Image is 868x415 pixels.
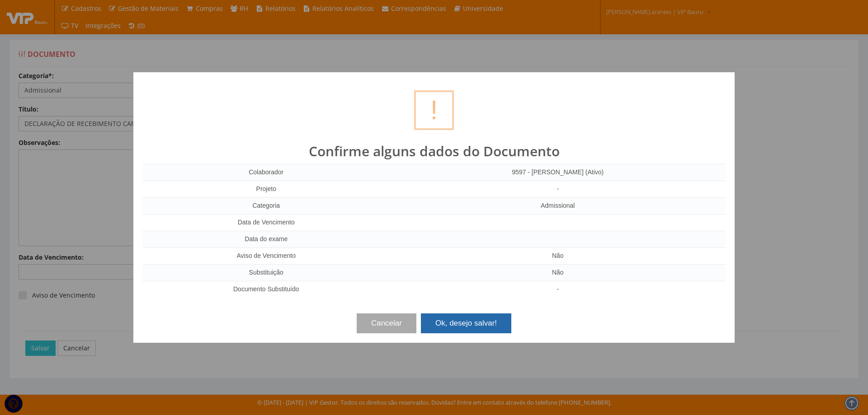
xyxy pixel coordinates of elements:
td: Não [390,264,726,281]
button: Cancelar [357,313,416,333]
td: 9597 - [PERSON_NAME] (Ativo) [390,164,726,181]
td: Documento Substituído [142,281,390,297]
td: - [390,281,726,297]
td: Substituição [142,264,390,281]
td: Data do exame [142,231,390,247]
td: Admissional [390,197,726,214]
td: Data de Vencimento [142,214,390,231]
td: Não [390,247,726,264]
td: Categoria [142,197,390,214]
td: Projeto [142,181,390,197]
td: Colaborador [142,164,390,181]
button: Ok, desejo salvar! [421,313,511,333]
td: Aviso de Vencimento [142,247,390,264]
div: ! [414,90,454,130]
td: - [390,181,726,197]
h2: Confirme alguns dados do Documento [142,144,726,159]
